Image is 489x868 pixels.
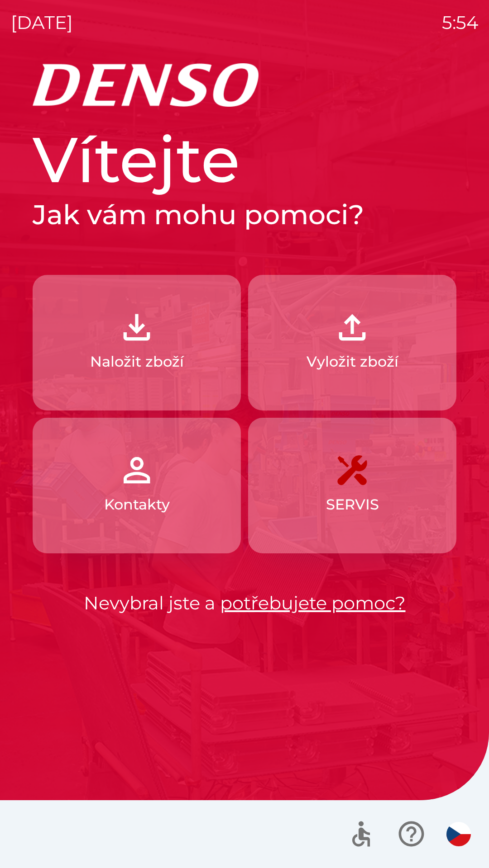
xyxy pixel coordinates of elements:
[446,822,471,846] img: cs flag
[33,590,456,617] p: Nevybral jste a
[117,450,157,490] img: 072f4d46-cdf8-44b2-b931-d189da1a2739.png
[332,450,372,490] img: 7408382d-57dc-4d4c-ad5a-dca8f73b6e74.png
[11,9,73,36] p: [DATE]
[90,351,184,373] p: Naložit zboží
[332,307,372,347] img: 2fb22d7f-6f53-46d3-a092-ee91fce06e5d.png
[33,121,456,198] h1: Vítejte
[442,9,478,36] p: 5:54
[248,275,456,410] button: Vyložit zboží
[248,418,456,553] button: SERVIS
[33,275,241,410] button: Naložit zboží
[104,494,170,515] p: Kontakty
[117,307,157,347] img: 918cc13a-b407-47b8-8082-7d4a57a89498.png
[33,63,456,107] img: Logo
[220,592,406,614] a: potřebujete pomoc?
[307,351,398,373] p: Vyložit zboží
[326,494,379,515] p: SERVIS
[33,198,456,231] h2: Jak vám mohu pomoci?
[33,418,241,553] button: Kontakty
